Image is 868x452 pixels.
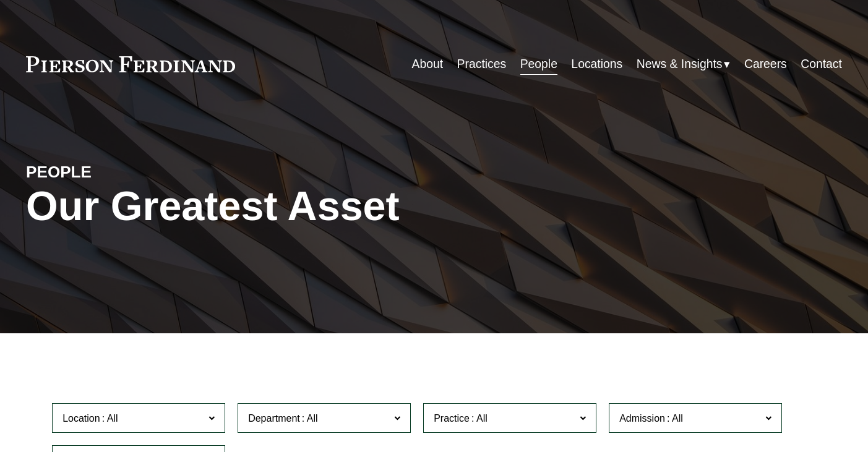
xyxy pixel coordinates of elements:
a: Locations [571,53,622,77]
span: Location [62,413,100,424]
a: Contact [801,53,842,77]
a: folder dropdown [637,53,731,77]
a: About [412,53,444,77]
span: Practice [434,413,470,424]
span: News & Insights [637,53,723,75]
a: People [520,53,557,77]
span: Department [248,413,300,424]
h4: PEOPLE [26,162,230,182]
a: Practices [457,53,507,77]
span: Admission [619,413,665,424]
a: Careers [744,53,787,77]
h1: Our Greatest Asset [26,182,570,229]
